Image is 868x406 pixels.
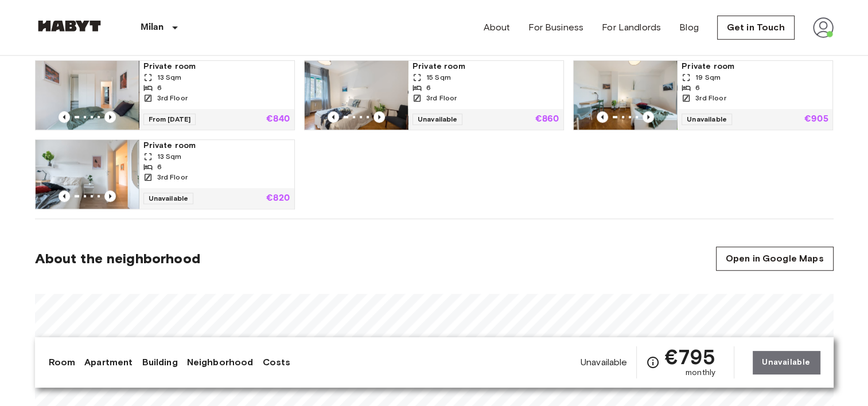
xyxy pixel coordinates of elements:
a: Costs [262,356,290,369]
span: 13 Sqm [157,72,182,83]
a: Open in Google Maps [716,247,834,271]
p: €905 [804,115,828,124]
span: Unavailable [143,193,194,204]
button: Previous image [59,190,70,202]
p: Milan [141,21,164,34]
p: €820 [266,194,290,203]
a: Neighborhood [187,356,254,369]
a: About [484,21,511,34]
span: €795 [664,346,715,367]
a: Blog [679,21,699,34]
span: 3rd Floor [426,93,457,103]
a: Apartment [84,356,133,369]
span: monthly [686,367,715,378]
span: 3rd Floor [695,93,726,103]
span: 6 [157,83,162,93]
button: Previous image [59,111,70,123]
img: avatar [813,17,834,38]
span: 19 Sqm [695,72,721,83]
a: For Landlords [602,21,661,34]
span: Unavailable [581,356,628,369]
button: Previous image [643,111,654,123]
a: Marketing picture of unit IT-14-085-001-01HPrevious imagePrevious imagePrivate room13 Sqm63rd Flo... [35,60,295,130]
span: Unavailable [412,114,463,125]
button: Previous image [373,111,385,123]
span: Private room [412,61,559,72]
button: Previous image [328,111,339,123]
img: Marketing picture of unit IT-14-085-001-05H [305,61,408,130]
a: Marketing picture of unit IT-14-085-001-03HPrevious imagePrevious imagePrivate room13 Sqm63rd Flo... [35,139,295,209]
a: Room [49,356,76,369]
p: €860 [535,115,559,124]
span: 13 Sqm [157,151,182,162]
span: 3rd Floor [157,93,188,103]
span: Private room [143,61,290,72]
span: 6 [695,83,700,93]
img: Habyt [35,20,104,32]
span: Private room [682,61,828,72]
img: Marketing picture of unit IT-14-085-001-03H [36,140,139,209]
a: Marketing picture of unit IT-14-085-001-05HPrevious imagePrevious imagePrivate room15 Sqm63rd Flo... [304,60,564,130]
button: Previous image [104,111,116,123]
span: Unavailable [682,114,732,125]
span: 6 [157,162,162,172]
p: €840 [266,115,290,124]
button: Previous image [597,111,608,123]
span: 3rd Floor [157,172,188,182]
a: For Business [528,21,583,34]
img: Marketing picture of unit IT-14-085-001-01H [36,61,139,130]
button: Previous image [104,190,116,202]
img: Marketing picture of unit IT-14-085-001-04H [574,61,677,130]
span: 6 [426,83,431,93]
span: From [DATE] [143,114,196,125]
span: 15 Sqm [426,72,451,83]
span: About the neighborhood [35,250,200,267]
a: Marketing picture of unit IT-14-085-001-04HPrevious imagePrevious imagePrivate room19 Sqm63rd Flo... [573,60,833,130]
span: Private room [143,140,290,151]
a: Building [142,356,177,369]
a: Get in Touch [717,15,795,40]
svg: Check cost overview for full price breakdown. Please note that discounts apply to new joiners onl... [646,356,660,369]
